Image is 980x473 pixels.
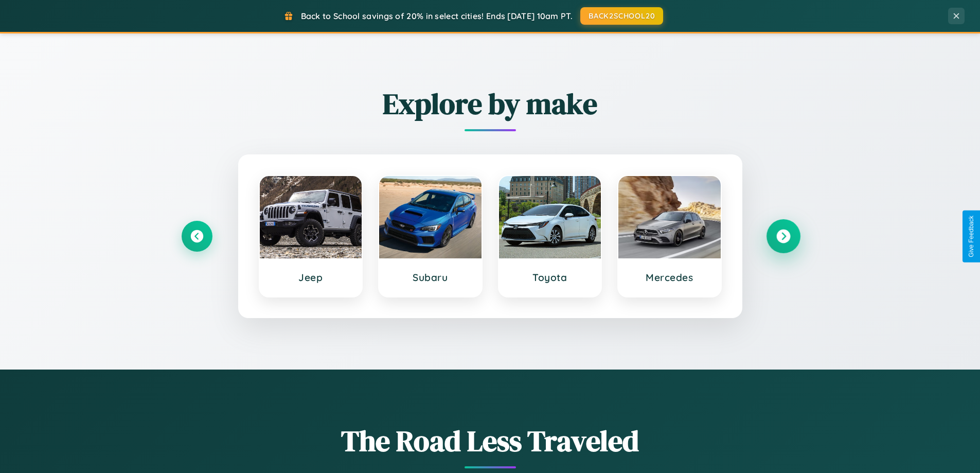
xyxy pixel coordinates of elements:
[182,84,799,124] h2: Explore by make
[580,7,663,25] button: BACK2SCHOOL20
[182,421,799,461] h1: The Road Less Traveled
[629,271,710,284] h3: Mercedes
[509,271,591,284] h3: Toyota
[301,11,573,21] span: Back to School savings of 20% in select cities! Ends [DATE] 10am PT.
[389,271,471,284] h3: Subaru
[968,216,975,257] div: Give Feedback
[270,271,352,284] h3: Jeep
